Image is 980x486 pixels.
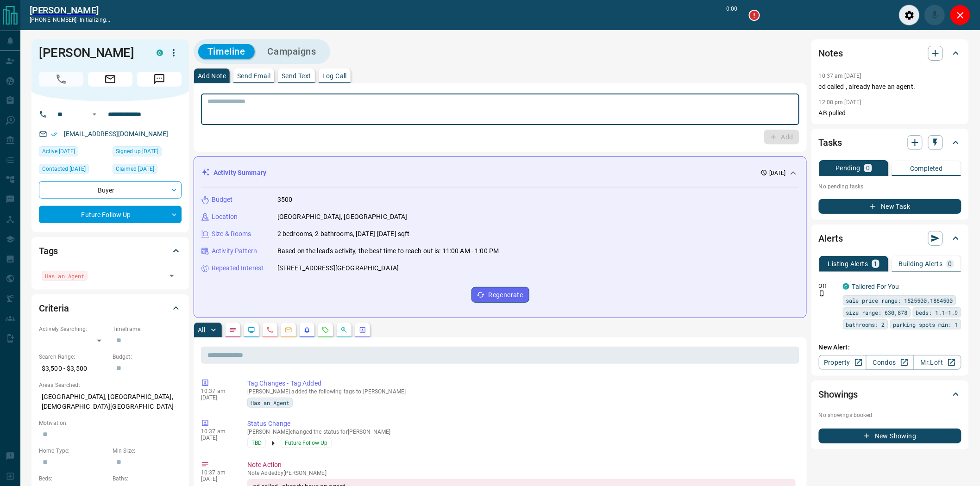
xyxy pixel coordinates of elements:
[39,146,108,159] div: Sun Jul 13 2025
[247,388,796,395] p: [PERSON_NAME] added the following tags to [PERSON_NAME]
[266,326,274,334] svg: Calls
[39,419,182,427] p: Motivation:
[201,469,233,476] p: 10:37 am
[39,301,69,316] h2: Criteria
[819,131,961,154] div: Tasks
[39,206,182,223] div: Future Follow Up
[201,435,233,441] p: [DATE]
[893,320,958,329] span: parking spots min: 1
[828,261,868,267] p: Listing Alerts
[137,72,182,87] span: Message
[201,428,233,435] p: 10:37 am
[198,73,226,79] p: Add Note
[165,269,178,282] button: Open
[899,261,943,267] p: Building Alerts
[30,16,111,24] p: [PHONE_NUMBER] -
[819,411,961,419] p: No showings booked
[819,343,961,352] p: New Alert:
[39,353,108,361] p: Search Range:
[157,50,163,56] div: condos.ca
[819,231,843,246] h2: Alerts
[843,283,849,290] div: condos.ca
[212,195,233,205] p: Budget
[113,164,182,177] div: Sat Jul 12 2025
[277,195,293,205] p: 3500
[251,398,289,407] span: Has an Agent
[212,229,251,239] p: Size & Rooms
[914,355,961,370] a: Mr.Loft
[769,169,786,177] p: [DATE]
[39,181,182,199] div: Buyer
[846,296,953,305] span: sale price range: 1525500,1864500
[303,326,311,334] svg: Listing Alerts
[836,165,861,171] p: Pending
[285,326,292,334] svg: Emails
[113,447,182,455] p: Min Size:
[247,470,796,476] p: Note Added by [PERSON_NAME]
[340,326,348,334] svg: Opportunities
[80,17,111,23] span: initializing...
[45,271,84,280] span: Has an Agent
[247,419,796,429] p: Status Change
[113,474,182,483] p: Baths:
[846,320,885,329] span: bathrooms: 2
[51,131,57,137] svg: Email Verified
[874,261,878,267] p: 1
[113,353,182,361] p: Budget:
[64,130,169,137] a: [EMAIL_ADDRESS][DOMAIN_NAME]
[39,381,182,389] p: Areas Searched:
[819,180,961,193] p: No pending tasks
[277,263,399,273] p: [STREET_ADDRESS][GEOGRAPHIC_DATA]
[39,240,182,262] div: Tags
[89,109,100,120] button: Open
[277,212,408,222] p: [GEOGRAPHIC_DATA], [GEOGRAPHIC_DATA]
[201,388,233,394] p: 10:37 am
[819,135,842,150] h2: Tasks
[212,246,257,256] p: Activity Pattern
[819,290,825,297] svg: Push Notification Only
[866,355,914,370] a: Condos
[322,73,347,79] p: Log Call
[819,99,861,106] p: 12:08 pm [DATE]
[819,429,961,443] button: New Showing
[39,389,182,414] p: [GEOGRAPHIC_DATA], [GEOGRAPHIC_DATA], [DEMOGRAPHIC_DATA][GEOGRAPHIC_DATA]
[819,73,861,79] p: 10:37 am [DATE]
[88,72,132,87] span: Email
[198,44,255,59] button: Timeline
[201,394,233,401] p: [DATE]
[247,379,796,388] p: Tag Changes - Tag Added
[819,82,961,92] p: cd called , already have an agent.
[214,168,266,178] p: Activity Summary
[916,308,958,317] span: beds: 1.1-1.9
[113,146,182,159] div: Sat Jul 12 2025
[201,164,799,181] div: Activity Summary[DATE]
[39,361,108,376] p: $3,500 - $3,500
[42,164,86,174] span: Contacted [DATE]
[247,460,796,470] p: Note Action
[198,327,205,333] p: All
[39,474,108,483] p: Beds:
[924,5,945,25] div: Mute
[846,308,908,317] span: size range: 630,878
[819,383,961,405] div: Showings
[852,283,899,290] a: Tailored For You
[819,108,961,118] p: AB pulled
[248,326,255,334] svg: Lead Browsing Activity
[819,387,858,402] h2: Showings
[819,282,837,290] p: Off
[229,326,237,334] svg: Notes
[39,164,108,177] div: Tue Jul 15 2025
[277,246,499,256] p: Based on the lead's activity, the best time to reach out is: 11:00 AM - 1:00 PM
[116,164,154,174] span: Claimed [DATE]
[282,73,311,79] p: Send Text
[322,326,329,334] svg: Requests
[30,5,111,16] a: [PERSON_NAME]
[819,355,867,370] a: Property
[950,5,971,25] div: Close
[113,325,182,333] p: Timeframe:
[819,46,843,61] h2: Notes
[819,199,961,214] button: New Task
[819,227,961,249] div: Alerts
[819,42,961,64] div: Notes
